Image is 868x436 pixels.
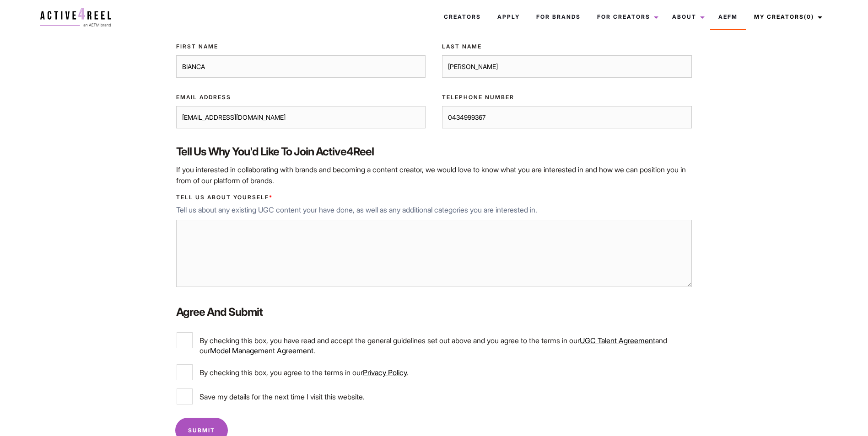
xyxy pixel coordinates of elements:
label: Agree and Submit [176,304,692,320]
input: Save my details for the next time I visit this website. [177,388,193,404]
label: By checking this box, you agree to the terms in our . [177,364,691,380]
a: AEFM [710,5,746,29]
label: By checking this box, you have read and accept the general guidelines set out above and you agree... [177,332,691,356]
a: Apply [489,5,528,29]
a: For Creators [589,5,664,29]
label: Tell us about yourself [176,193,692,202]
input: By checking this box, you have read and accept the general guidelines set out above and you agree... [177,332,193,348]
span: (0) [804,13,814,20]
a: About [664,5,710,29]
p: Tell us about any existing UGC content your have done, as well as any additional categories you a... [176,204,692,215]
img: a4r-logo.svg [40,8,111,27]
label: Telephone Number [442,93,692,101]
input: By checking this box, you agree to the terms in ourPrivacy Policy. [177,364,193,380]
label: Tell us why you'd like to join Active4Reel [176,144,692,160]
a: My Creators(0) [746,5,828,29]
label: Last Name [442,43,692,51]
a: UGC Talent Agreement [580,336,655,345]
label: Save my details for the next time I visit this website. [177,388,691,404]
a: Privacy Policy [363,368,407,377]
a: For Brands [528,5,589,29]
p: If you interested in collaborating with brands and becoming a content creator, we would love to k... [176,164,692,186]
a: Model Management Agreement [210,346,313,355]
a: Creators [436,5,489,29]
label: First Name [176,43,426,51]
label: Email Address [176,93,426,101]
